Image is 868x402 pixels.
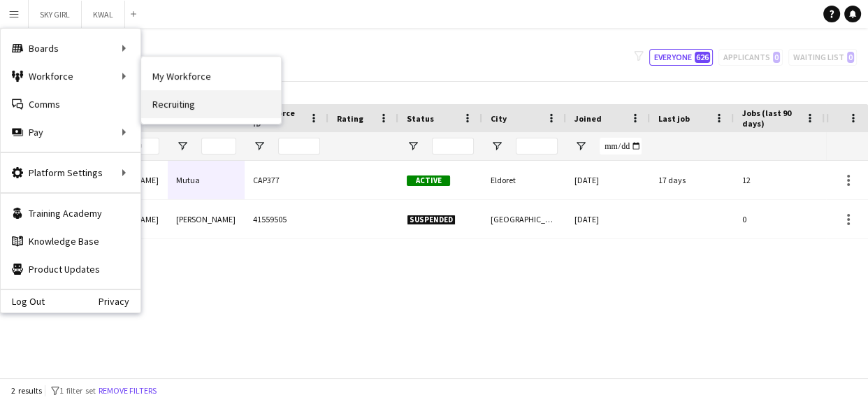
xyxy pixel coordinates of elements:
[1,255,140,283] a: Product Updates
[245,161,328,199] div: CAP377
[168,161,245,199] div: Mutua
[1,227,140,255] a: Knowledge Base
[1,199,140,227] a: Training Academy
[649,49,713,66] button: Everyone626
[99,296,140,307] a: Privacy
[516,138,558,155] input: City Filter Input
[141,90,281,118] a: Recruiting
[600,138,642,155] input: Joined Filter Input
[1,62,140,90] div: Workforce
[658,113,690,124] span: Last job
[168,200,245,238] div: [PERSON_NAME]
[337,113,363,124] span: Rating
[566,200,650,238] div: [DATE]
[566,161,650,199] div: [DATE]
[1,159,140,187] div: Platform Settings
[176,140,189,152] button: Open Filter Menu
[1,34,140,62] div: Boards
[407,140,419,152] button: Open Filter Menu
[695,52,710,63] span: 626
[491,140,503,152] button: Open Filter Menu
[407,113,434,124] span: Status
[407,175,450,186] span: Active
[734,161,825,199] div: 12
[278,138,320,155] input: Workforce ID Filter Input
[1,296,45,307] a: Log Out
[253,140,266,152] button: Open Filter Menu
[482,200,566,238] div: [GEOGRAPHIC_DATA]
[141,62,281,90] a: My Workforce
[574,113,602,124] span: Joined
[482,161,566,199] div: Eldoret
[407,215,456,225] span: Suspended
[491,113,507,124] span: City
[742,108,800,129] span: Jobs (last 90 days)
[96,383,159,399] button: Remove filters
[432,138,474,155] input: Status Filter Input
[59,385,96,396] span: 1 filter set
[1,118,140,146] div: Pay
[650,161,734,199] div: 17 days
[1,90,140,118] a: Comms
[245,200,328,238] div: 41559505
[201,138,236,155] input: Last Name Filter Input
[734,200,825,238] div: 0
[29,1,82,28] button: SKY GIRL
[82,1,125,28] button: KWAL
[574,140,587,152] button: Open Filter Menu
[124,138,159,155] input: First Name Filter Input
